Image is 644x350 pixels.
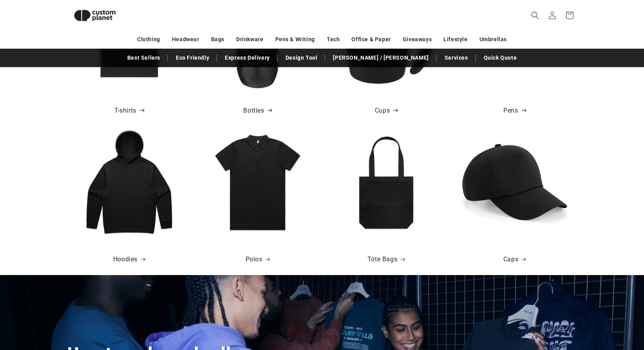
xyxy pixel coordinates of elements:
a: Office & Paper [351,33,391,46]
a: T-shirts [114,105,144,117]
img: Custom Planet [67,3,122,28]
a: Tech [327,33,340,46]
a: Drinkware [236,33,263,46]
a: Clothing [137,33,160,46]
a: Umbrellas [479,33,507,46]
a: Design Tool [282,51,322,65]
a: Pens & Writing [275,33,315,46]
a: Bags [211,33,224,46]
a: Express Delivery [221,51,274,65]
a: Caps [503,254,526,265]
iframe: Chat Widget [510,265,644,350]
a: Headwear [172,33,199,46]
a: Polos [246,254,270,265]
a: Cups [375,105,398,117]
a: Bottles [243,105,272,117]
a: Quick Quote [480,51,521,65]
a: Lifestyle [443,33,467,46]
a: Giveaways [403,33,432,46]
a: Tote Bags [367,254,405,265]
a: Eco Friendly [172,51,213,65]
a: Best Sellers [123,51,164,65]
a: Hoodies [113,254,145,265]
summary: Search [526,7,544,24]
a: [PERSON_NAME] / [PERSON_NAME] [329,51,432,65]
a: Services [441,51,472,65]
a: Pens [503,105,526,117]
